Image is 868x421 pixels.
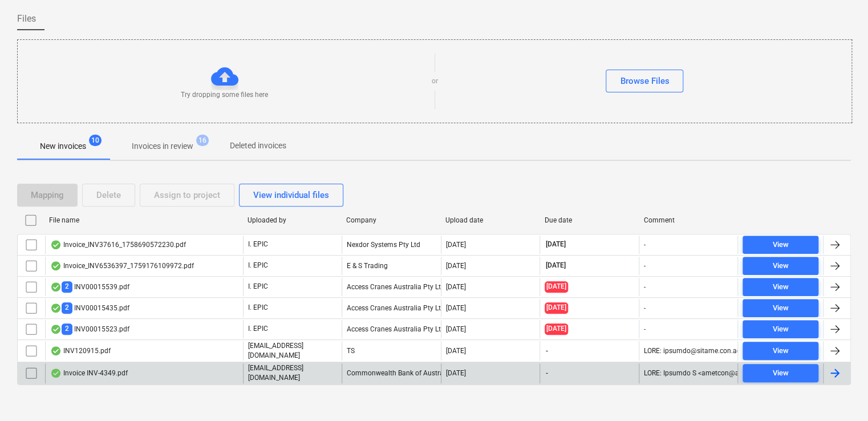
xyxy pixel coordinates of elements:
button: View [743,278,818,296]
span: - [545,346,549,356]
p: I. EPIC [248,282,268,292]
div: [DATE] [446,304,466,312]
span: 2 [62,281,72,292]
span: 2 [62,323,72,334]
p: Try dropping some files here [181,90,268,100]
span: [DATE] [545,281,568,292]
div: View [772,281,788,294]
div: [DATE] [446,283,466,291]
div: INV00015435.pdf [50,302,129,313]
span: [DATE] [545,323,568,334]
div: OCR finished [50,325,62,334]
div: OCR finished [50,303,62,313]
div: [DATE] [446,325,466,333]
button: View [743,342,818,360]
p: I. EPIC [248,303,268,313]
div: INV00015523.pdf [50,323,129,334]
span: 16 [196,135,209,146]
div: TS [342,341,440,361]
p: I. EPIC [248,261,268,270]
button: View [743,364,818,382]
p: I. EPIC [248,324,268,334]
div: Upload date [445,216,536,224]
div: Invoice_INV6536397_1759176109972.pdf [50,261,194,270]
div: File name [49,216,238,224]
div: OCR finished [50,346,62,355]
button: View individual files [239,184,343,207]
span: - [545,369,549,378]
button: Browse Files [606,70,683,92]
div: - [644,262,646,270]
div: - [644,304,646,312]
p: Deleted invoices [230,140,286,152]
div: OCR finished [50,240,62,249]
span: 2 [62,302,72,313]
div: Invoice INV-4349.pdf [50,369,128,378]
p: I. EPIC [248,240,268,249]
p: or [432,76,438,86]
div: [DATE] [446,241,466,249]
div: Due date [545,216,635,224]
iframe: Chat Widget [811,366,868,421]
div: INV120915.pdf [50,346,111,355]
div: - [644,241,646,249]
p: New invoices [40,140,86,152]
div: Uploaded by [247,216,337,224]
span: [DATE] [545,240,567,249]
div: Nexdor Systems Pty Ltd [342,236,440,254]
div: Access Cranes Australia Pty Ltd [342,320,440,338]
div: Access Cranes Australia Pty Ltd [342,299,440,317]
div: View [772,238,788,252]
button: View [743,236,818,254]
div: OCR finished [50,369,62,378]
p: [EMAIL_ADDRESS][DOMAIN_NAME] [248,363,337,383]
div: INV00015539.pdf [50,281,129,292]
button: View [743,257,818,275]
div: [DATE] [446,347,466,355]
div: - [644,283,646,291]
div: Try dropping some files hereorBrowse Files [17,39,852,123]
p: [EMAIL_ADDRESS][DOMAIN_NAME] [248,341,337,361]
span: [DATE] [545,302,568,313]
div: Comment [643,216,733,224]
button: View [743,320,818,338]
div: View [772,345,788,358]
div: View individual files [253,188,329,203]
div: [DATE] [446,369,466,377]
div: View [772,302,788,315]
div: View [772,323,788,336]
div: Browse Files [620,74,669,88]
div: OCR finished [50,282,62,292]
div: OCR finished [50,261,62,270]
div: [DATE] [446,262,466,270]
div: Access Cranes Australia Pty Ltd [342,278,440,296]
span: [DATE] [545,261,567,270]
p: Invoices in review [132,140,193,152]
div: - [644,325,646,333]
button: View [743,299,818,317]
div: View [772,367,788,380]
div: E & S Trading [342,257,440,275]
div: Company [346,216,436,224]
div: Commonwealth Bank of Australia [342,363,440,383]
div: View [772,260,788,273]
span: Files [17,12,36,26]
div: Invoice_INV37616_1758690572230.pdf [50,240,186,249]
span: 10 [89,135,102,146]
